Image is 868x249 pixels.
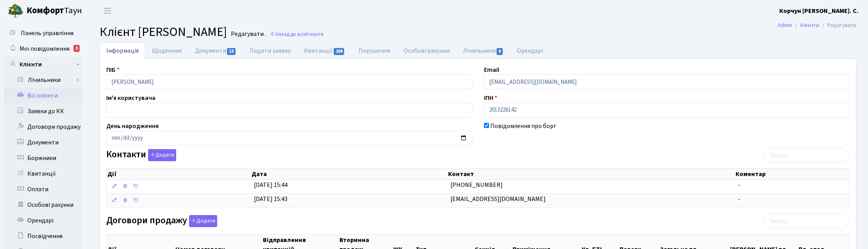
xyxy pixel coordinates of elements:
[98,4,117,17] button: Переключити навігацію
[779,6,859,16] a: Корчун [PERSON_NAME]. С.
[490,121,556,131] label: Повідомлення про борг
[9,72,82,88] a: Лічильники
[819,21,856,30] li: Редагувати
[738,195,740,203] span: -
[4,197,82,213] a: Особові рахунки
[227,48,236,55] span: 13
[73,45,80,52] div: 3
[106,149,176,161] label: Контакти
[779,7,859,15] b: Корчун [PERSON_NAME]. С.
[450,181,503,189] span: [PHONE_NUMBER]
[251,169,447,180] th: Дата
[27,4,82,18] span: Таун
[764,214,849,229] input: Пошук...
[4,25,82,41] a: Панель управління
[450,195,546,203] span: [EMAIL_ADDRESS][DOMAIN_NAME]
[4,228,82,244] a: Посвідчення
[334,48,345,55] span: 288
[243,43,297,59] a: Подати заявку
[4,88,82,103] a: Всі клієнти
[145,43,188,59] a: Щоденник
[352,43,397,59] a: Порушення
[20,44,70,53] span: Мої повідомлення
[229,30,266,38] small: Редагувати .
[21,29,73,37] span: Панель управління
[4,103,82,119] a: Заявки до КК
[456,43,510,59] a: Лічильники
[4,181,82,197] a: Оплати
[254,181,288,189] span: [DATE] 15:44
[4,166,82,181] a: Квитанції
[146,148,176,162] a: Додати
[4,150,82,166] a: Боржники
[306,30,323,38] span: Клієнти
[4,41,82,57] a: Мої повідомлення3
[397,43,456,59] a: Особові рахунки
[107,169,251,180] th: Дії
[8,3,23,19] img: logo.png
[738,181,740,189] span: -
[778,21,792,29] a: Admin
[106,215,217,227] label: Договори продажу
[106,65,120,75] label: ПІБ
[100,23,227,41] span: Клієнт [PERSON_NAME]
[484,65,499,75] label: Email
[148,149,176,161] button: Контакти
[106,93,155,103] label: Ім'я користувача
[800,21,819,29] a: Клієнти
[764,148,849,163] input: Пошук...
[4,213,82,228] a: Орендарі
[497,48,503,55] span: 8
[297,43,352,59] a: Квитанції
[510,43,550,59] a: Орендарі
[270,30,323,38] a: Назад до всіхКлієнти
[188,43,243,59] a: Документи
[189,215,217,227] button: Договори продажу
[4,119,82,135] a: Договори продажу
[4,135,82,150] a: Документи
[766,17,868,34] nav: breadcrumb
[100,43,145,59] a: Інформація
[735,169,849,180] th: Коментар
[106,121,159,131] label: День народження
[254,195,288,203] span: [DATE] 15:43
[27,4,64,17] b: Комфорт
[187,213,217,227] a: Додати
[4,57,82,72] a: Клієнти
[447,169,735,180] th: Контакт
[484,93,497,103] label: ІПН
